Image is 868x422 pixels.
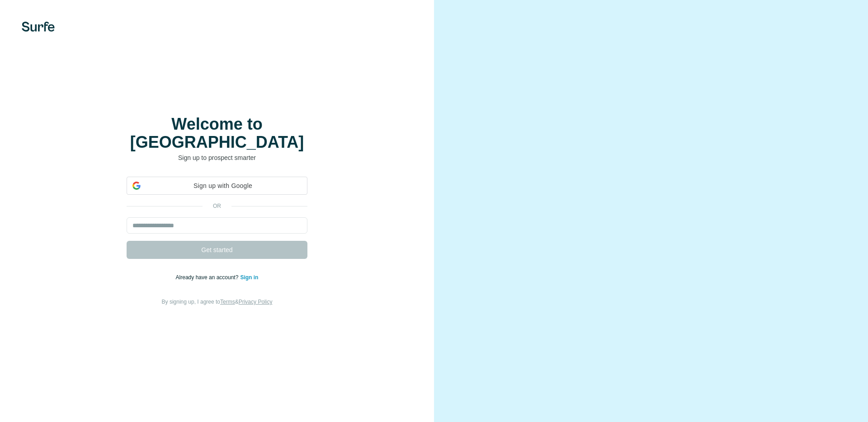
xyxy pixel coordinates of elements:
span: Already have an account? [176,274,241,281]
span: By signing up, I agree to & [162,299,273,305]
span: Sign up with Google [144,181,302,191]
p: or [203,202,231,210]
div: Sign up with Google [127,177,307,195]
a: Terms [220,299,235,305]
h1: Welcome to [GEOGRAPHIC_DATA] [127,115,307,151]
p: Sign up to prospect smarter [127,153,307,162]
a: Sign in [240,274,258,281]
a: Privacy Policy [239,299,273,305]
img: Surfe's logo [22,22,55,32]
